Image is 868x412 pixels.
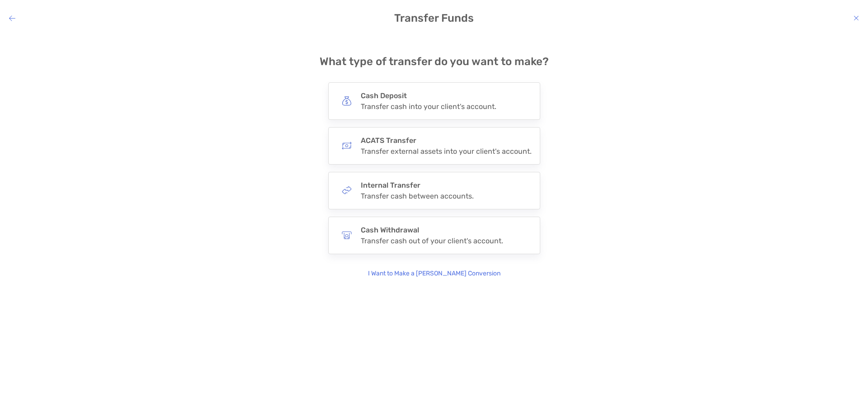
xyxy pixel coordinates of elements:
div: Transfer external assets into your client's account. [361,147,532,156]
img: button icon [342,96,352,106]
img: button icon [342,185,352,195]
img: button icon [342,141,352,151]
h4: Cash Deposit [361,91,496,100]
img: button icon [342,230,352,240]
div: Transfer cash out of your client's account. [361,237,503,245]
div: Transfer cash into your client's account. [361,102,496,111]
p: I Want to Make a [PERSON_NAME] Conversion [368,269,500,279]
h4: Cash Withdrawal [361,226,503,234]
h4: ACATS Transfer [361,136,532,145]
h4: What type of transfer do you want to make? [320,55,549,68]
h4: Internal Transfer [361,181,474,189]
div: Transfer cash between accounts. [361,192,474,200]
